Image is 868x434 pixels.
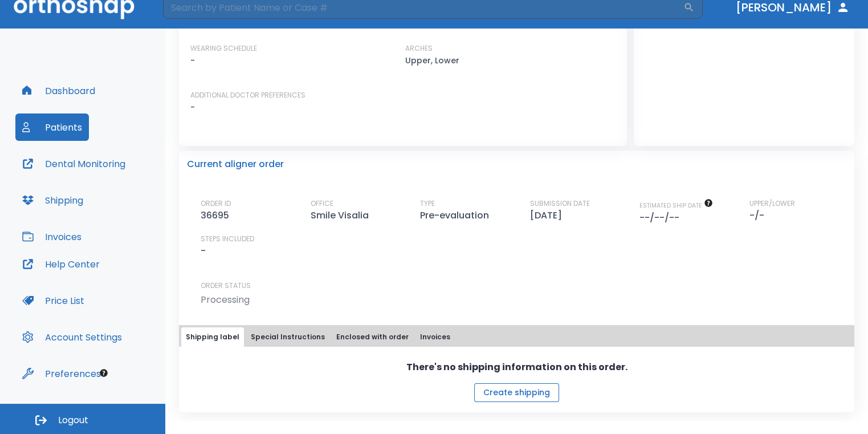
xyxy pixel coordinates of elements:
button: Account Settings [15,323,129,351]
button: Invoices [15,223,88,250]
p: ORDER STATUS [201,281,846,291]
p: Pre-evaluation [420,209,494,222]
p: UPPER/LOWER [749,198,795,209]
button: Create shipping [474,383,559,402]
button: Help Center [15,250,107,278]
p: SUBMISSION DATE [530,198,590,209]
span: The date will be available after approving treatment plan [639,201,713,210]
p: ORDER ID [201,198,231,209]
button: Special Instructions [246,327,329,347]
button: Invoices [415,327,455,347]
p: -/- [749,209,769,222]
p: Current aligner order [187,157,284,171]
p: STEPS INCLUDED [201,234,254,244]
button: Preferences [15,360,108,387]
button: Patients [15,113,89,141]
p: ADDITIONAL DOCTOR PREFERENCES [190,90,305,100]
p: - [190,100,195,114]
p: WEARING SCHEDULE [190,43,257,54]
div: Tooltip anchor [99,368,109,378]
button: Dental Monitoring [15,150,132,177]
button: Shipping label [181,327,244,347]
p: OFFICE [311,198,333,209]
p: - [201,244,206,258]
p: Processing [201,293,250,307]
p: [DATE] [530,209,567,222]
p: --/--/-- [639,211,684,225]
p: Upper, Lower [405,54,459,67]
button: Enclosed with order [332,327,413,347]
p: TYPE [420,198,435,209]
p: 36695 [201,209,234,222]
button: Shipping [15,186,90,214]
div: tabs [181,327,852,347]
span: Logout [58,414,88,427]
p: There's no shipping information on this order. [406,360,627,374]
p: ARCHES [405,43,433,54]
button: Dashboard [15,77,102,104]
p: Smile Visalia [311,209,373,222]
p: - [190,54,195,67]
button: Price List [15,287,91,314]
